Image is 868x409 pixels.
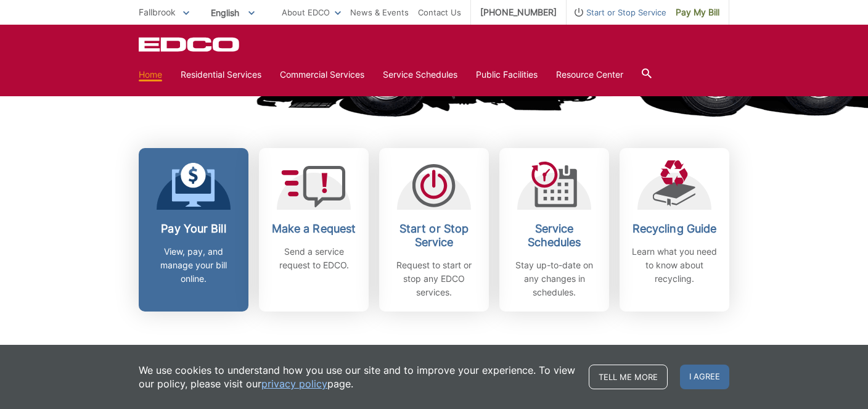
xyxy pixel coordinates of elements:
span: Pay My Bill [676,6,719,19]
a: Service Schedules Stay up-to-date on any changes in schedules. [499,148,609,312]
a: EDCD logo. Return to the homepage. [139,37,241,52]
a: Service Schedules [383,68,457,81]
h2: Pay Your Bill [148,222,239,236]
a: About EDCO [282,6,341,19]
h2: Recycling Guide [629,222,720,236]
h2: Make a Request [268,222,359,236]
a: Make a Request Send a service request to EDCO. [259,148,369,312]
a: Resource Center [556,68,623,81]
a: Home [139,68,162,81]
p: View, pay, and manage your bill online. [148,245,239,286]
p: We use cookies to understand how you use our site and to improve your experience. To view our pol... [139,363,576,390]
h2: Service Schedules [509,222,600,249]
a: Commercial Services [280,68,364,81]
p: Send a service request to EDCO. [268,245,359,272]
p: Learn what you need to know about recycling. [629,245,720,286]
a: Recycling Guide Learn what you need to know about recycling. [620,148,729,312]
p: Stay up-to-date on any changes in schedules. [509,258,600,299]
span: Fallbrook [139,7,176,17]
a: Tell me more [589,365,668,389]
h2: Start or Stop Service [388,222,480,249]
p: Request to start or stop any EDCO services. [388,258,480,299]
a: Residential Services [181,68,261,81]
span: I agree [680,365,729,389]
a: News & Events [350,6,409,19]
a: privacy policy [261,377,327,390]
a: Public Facilities [476,68,538,81]
a: Pay Your Bill View, pay, and manage your bill online. [139,148,248,312]
a: Contact Us [418,6,461,19]
span: English [202,2,264,23]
